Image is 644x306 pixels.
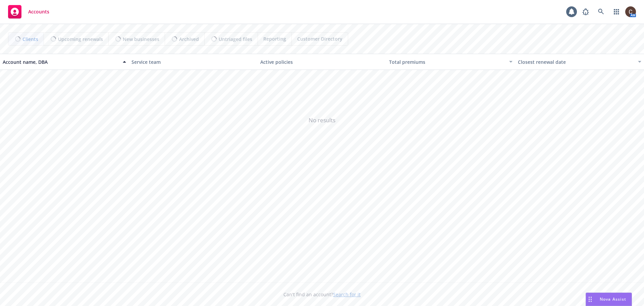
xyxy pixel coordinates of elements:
div: Active policies [260,58,384,65]
div: Drag to move [586,293,594,306]
span: New businesses [123,36,159,43]
span: Can't find an account? [283,291,361,298]
span: Accounts [28,9,49,14]
button: Closest renewal date [515,54,644,70]
span: Untriaged files [219,36,252,43]
span: Nova Assist [600,296,626,302]
a: Accounts [5,2,52,21]
span: Archived [179,36,199,43]
div: Service team [131,58,255,65]
div: Account name, DBA [3,58,119,65]
button: Service team [129,54,258,70]
button: Total premiums [386,54,515,70]
span: Customer Directory [297,35,342,42]
span: Upcoming renewals [58,36,103,43]
div: Closest renewal date [518,58,634,65]
img: photo [625,6,636,17]
div: Total premiums [389,58,505,65]
a: Switch app [610,5,623,18]
a: Search for it [333,291,361,298]
button: Active policies [258,54,386,70]
span: Reporting [263,35,286,42]
a: Report a Bug [579,5,592,18]
span: Clients [22,36,38,43]
button: Nova Assist [586,293,632,306]
a: Search [594,5,608,18]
